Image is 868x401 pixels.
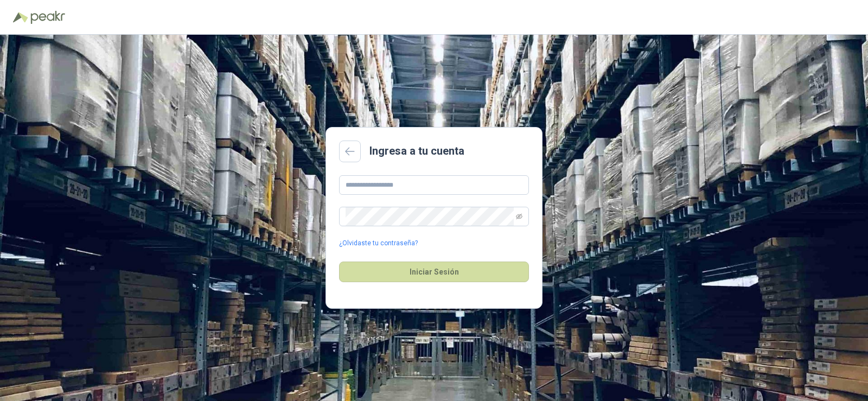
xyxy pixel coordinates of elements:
h2: Ingresa a tu cuenta [369,143,464,160]
span: eye-invisible [516,213,522,220]
a: ¿Olvidaste tu contraseña? [339,238,418,249]
img: Logo [13,12,28,23]
button: Iniciar Sesión [339,262,529,282]
img: Peakr [30,11,65,24]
